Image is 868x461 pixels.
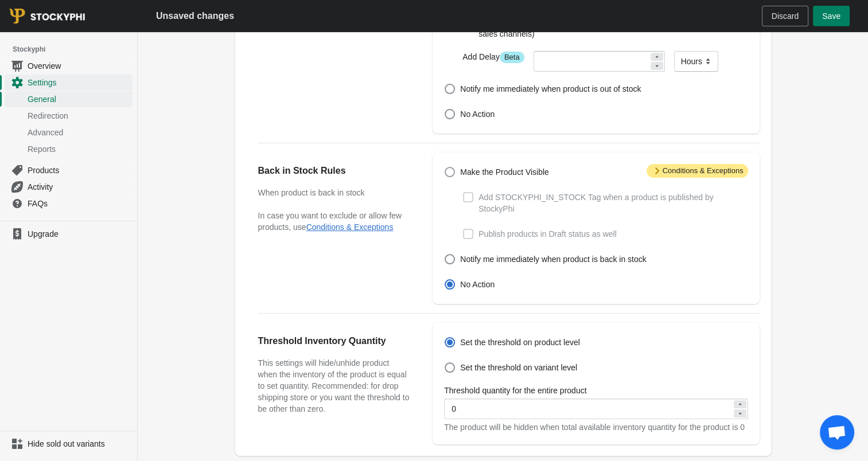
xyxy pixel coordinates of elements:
span: Overview [28,60,130,72]
label: Add Delay [462,51,524,63]
h3: When product is back in stock [258,187,410,198]
span: Make the Product Visible [460,166,549,178]
span: Notify me immediately when product is out of stock [460,83,641,95]
label: Threshold quantity for the entire product [444,385,586,396]
button: Discard [762,6,808,26]
button: Save [813,6,850,26]
span: Add STOCKYPHI_IN_STOCK Tag when a product is published by StockyPhi [478,192,748,214]
span: Beta [500,52,524,63]
a: FAQs [5,195,133,212]
span: Hide sold out variants [28,438,130,450]
a: Upgrade [5,226,133,242]
span: Reports [28,143,130,155]
h2: Threshold Inventory Quantity [258,334,410,348]
a: General [5,91,133,107]
a: Settings [5,74,133,91]
span: No Action [460,108,495,120]
span: Notify me immediately when product is back in stock [460,253,646,265]
a: Overview [5,57,133,74]
h3: This settings will hide/unhide product when the inventory of the product is equal to set quantity... [258,357,410,415]
p: In case you want to exclude or allow few products, use [258,210,410,233]
a: Activity [5,178,133,195]
button: Conditions & Exceptions [306,222,394,232]
span: General [28,93,130,105]
a: Open chat [820,415,854,450]
span: Products [28,165,130,176]
span: Publish products in Draft status as well [478,228,616,240]
span: Settings [28,77,130,88]
span: Activity [28,181,130,193]
span: Discard [772,11,799,21]
span: Set the threshold on product level [460,337,580,348]
span: Save [822,11,840,21]
a: Advanced [5,124,133,140]
span: Stockyphi [13,44,137,55]
div: The product will be hidden when total available inventory quantity for the product is 0 [444,421,748,433]
span: Upgrade [28,228,130,240]
span: Set the threshold on variant level [460,362,577,373]
a: Hide sold out variants [5,436,133,452]
span: Advanced [28,127,130,138]
a: Products [5,162,133,178]
span: Conditions & Exceptions [647,164,748,178]
h2: Unsaved changes [156,9,234,23]
h2: Back in Stock Rules [258,164,410,178]
a: Redirection [5,107,133,124]
span: No Action [460,279,495,290]
span: FAQs [28,198,130,209]
a: Reports [5,140,133,157]
span: Redirection [28,110,130,122]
